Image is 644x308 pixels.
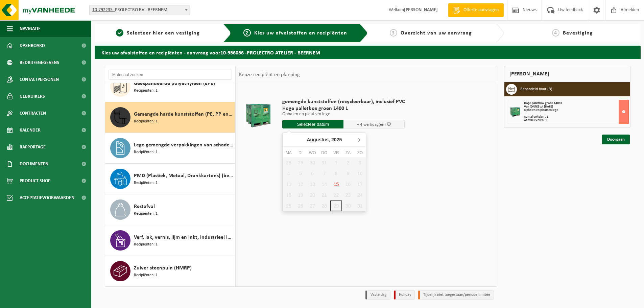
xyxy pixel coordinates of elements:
[524,105,553,109] strong: Van [DATE] tot [DATE]
[20,88,45,105] span: Gebruikers
[404,7,438,13] strong: [PERSON_NAME]
[105,256,235,286] button: Zuiver steenpuin (HMRP) Recipiënten: 1
[563,30,593,36] span: Bevestiging
[116,29,123,37] span: 1
[134,211,158,217] span: Recipiënten: 1
[318,149,330,156] div: do
[134,272,158,279] span: Recipiënten: 1
[365,290,390,300] li: Vaste dag
[294,149,306,156] div: di
[282,120,343,128] input: Selecteer datum
[98,29,218,37] a: 1Selecteer hier een vestiging
[109,70,232,80] input: Materiaal zoeken
[20,189,74,206] span: Acceptatievoorwaarden
[105,194,235,225] button: Restafval Recipiënten: 1
[127,30,200,36] span: Selecteer hier een vestiging
[520,84,552,95] h3: Behandeld hout (B)
[105,133,235,164] button: Lege gemengde verpakkingen van schadelijke stoffen Recipiënten: 1
[418,290,494,300] li: Tijdelijk niet toegestaan/période limitée
[134,264,192,272] span: Zuiver steenpuin (HMRP)
[134,172,233,180] span: PMD (Plastiek, Metaal, Drankkartons) (bedrijven)
[105,102,235,133] button: Gemengde harde kunststoffen (PE, PP en PVC), recycleerbaar (industrieel) Recipiënten: 1
[283,149,294,156] div: ma
[134,79,215,88] span: Geëxpandeerde polyethyleen (EPE)
[462,7,500,14] span: Offerte aanvragen
[20,54,59,71] span: Bedrijfsgegevens
[134,141,233,149] span: Lege gemengde verpakkingen van schadelijke stoffen
[304,134,344,145] div: Augustus,
[20,71,59,88] span: Contactpersonen
[524,109,628,112] div: Ophalen en plaatsen lege
[602,135,630,144] a: Doorgaan
[243,29,251,37] span: 2
[105,164,235,194] button: PMD (Plastiek, Metaal, Drankkartons) (bedrijven) Recipiënten: 1
[90,5,190,15] span: 10-792235 - PROLECTRO BV - BEERNEM
[282,105,405,112] span: Hoge palletbox groen 1400 L
[20,172,50,189] span: Product Shop
[134,118,158,125] span: Recipiënten: 1
[105,71,235,102] button: Geëxpandeerde polyethyleen (EPE) Recipiënten: 1
[134,203,155,211] span: Restafval
[448,3,504,17] a: Offerte aanvragen
[20,105,46,122] span: Contracten
[524,115,628,119] div: Aantal ophalen : 1
[20,20,41,37] span: Navigatie
[20,156,48,172] span: Documenten
[524,119,628,122] div: Aantal leveren: 1
[20,37,45,54] span: Dashboard
[134,88,158,94] span: Recipiënten: 1
[134,180,158,186] span: Recipiënten: 1
[236,66,303,83] div: Keuze recipiënt en planning
[401,30,472,36] span: Overzicht van uw aanvraag
[254,30,347,36] span: Kies uw afvalstoffen en recipiënten
[134,149,158,156] span: Recipiënten: 1
[89,5,190,15] span: 10-792235 - PROLECTRO BV - BEERNEM
[342,149,354,156] div: za
[390,29,397,37] span: 3
[20,139,46,156] span: Rapportage
[220,50,247,56] tcxspan: Call 10-956056 - via 3CX
[134,233,233,241] span: Verf, lak, vernis, lijm en inkt, industrieel in kleinverpakking
[105,225,235,256] button: Verf, lak, vernis, lijm en inkt, industrieel in kleinverpakking Recipiënten: 1
[95,46,641,59] h2: Kies uw afvalstoffen en recipiënten - aanvraag voor PROLECTRO ATELIER - BEERNEM
[552,29,559,37] span: 4
[134,241,158,248] span: Recipiënten: 1
[354,149,366,156] div: zo
[330,149,342,156] div: vr
[504,66,630,82] div: [PERSON_NAME]
[92,7,115,13] tcxspan: Call 10-792235 - via 3CX
[331,137,342,142] i: 2025
[134,110,233,118] span: Gemengde harde kunststoffen (PE, PP en PVC), recycleerbaar (industrieel)
[282,112,405,117] p: Ophalen en plaatsen lege
[307,149,318,156] div: wo
[524,101,563,105] span: Hoge palletbox groen 1400 L
[394,290,415,300] li: Holiday
[282,98,405,105] span: gemengde kunststoffen (recycleerbaar), inclusief PVC
[20,122,41,139] span: Kalender
[357,122,386,127] span: + 4 werkdag(en)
